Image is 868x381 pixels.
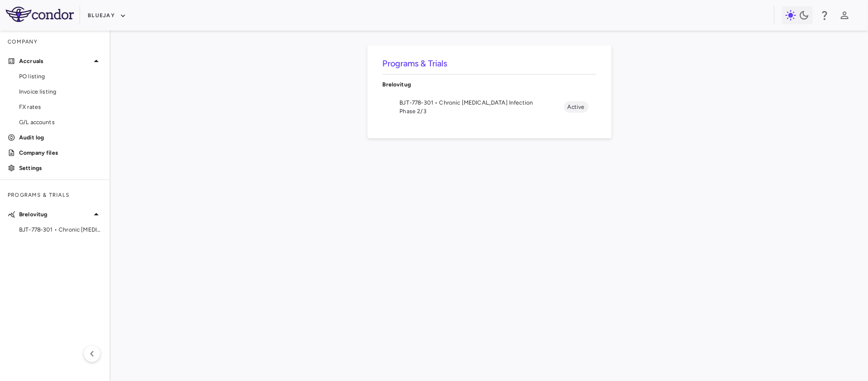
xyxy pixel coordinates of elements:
[19,133,102,142] p: Audit log
[19,118,102,127] span: G/L accounts
[19,72,102,81] span: PO listing
[19,87,102,96] span: Invoice listing
[400,107,564,116] span: Phase 2/3
[19,148,102,157] p: Company files
[88,8,126,23] button: Bluejay
[400,98,564,107] span: BJT-778-301 • Chronic [MEDICAL_DATA] Infection
[19,103,102,111] span: FX rates
[383,95,596,119] li: BJT-778-301 • Chronic [MEDICAL_DATA] InfectionPhase 2/3Active
[564,103,589,111] span: Active
[19,57,91,65] p: Accruals
[19,210,91,219] p: Brelovitug
[383,80,596,89] p: Brelovitug
[19,225,102,234] span: BJT-778-301 • Chronic [MEDICAL_DATA] Infection
[383,74,596,95] div: Brelovitug
[383,57,596,70] h6: Programs & Trials
[6,7,74,22] img: logo-full-SnFGN8VE.png
[19,164,102,172] p: Settings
